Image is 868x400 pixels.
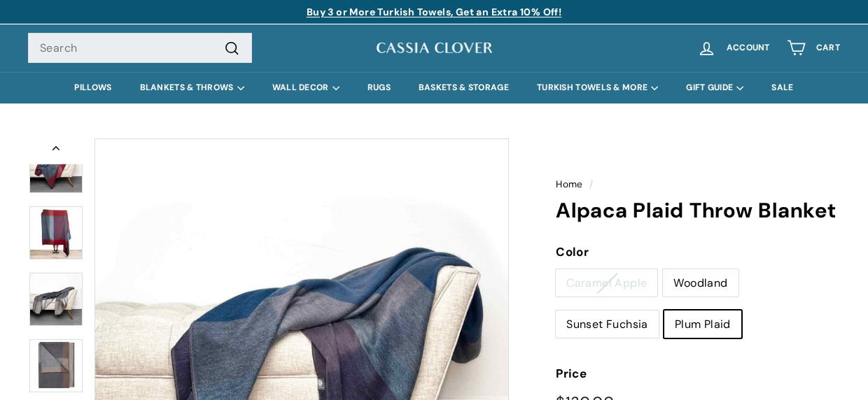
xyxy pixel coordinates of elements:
nav: breadcrumbs [556,177,840,192]
summary: BLANKETS & THROWS [126,72,258,103]
a: Account [689,27,778,69]
label: Sunset Fuchsia [556,310,659,338]
img: Alpaca Plaid Throw Blanket [29,140,83,193]
a: Cart [778,27,848,69]
a: RUGS [353,72,405,103]
h1: Alpaca Plaid Throw Blanket [556,199,840,222]
button: Previous [28,138,84,164]
img: Alpaca Plaid Throw Blanket [29,339,83,392]
span: / [586,178,596,190]
label: Price [556,364,840,383]
summary: GIFT GUIDE [672,72,757,103]
img: Alpaca Plaid Throw Blanket [29,273,83,326]
a: BASKETS & STORAGE [405,72,523,103]
label: Woodland [663,269,738,297]
input: Search [28,33,252,64]
a: SALE [757,72,807,103]
a: Home [556,178,583,190]
span: Cart [816,43,840,52]
label: Caramel Apple [556,269,657,297]
summary: TURKISH TOWELS & MORE [523,72,672,103]
a: PILLOWS [60,72,125,103]
summary: WALL DECOR [258,72,353,103]
a: Buy 3 or More Turkish Towels, Get an Extra 10% Off! [307,6,561,18]
img: Alpaca Plaid Throw Blanket [29,206,83,259]
label: Color [556,243,840,262]
label: Plum Plaid [664,310,741,338]
span: Account [727,43,770,52]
